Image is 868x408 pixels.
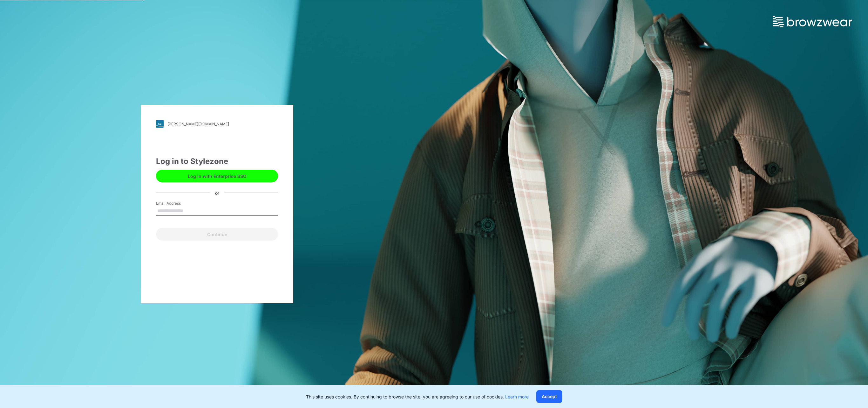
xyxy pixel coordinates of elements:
a: [PERSON_NAME][DOMAIN_NAME] [156,120,278,128]
label: Email Address [156,200,200,206]
p: This site uses cookies. By continuing to browse the site, you are agreeing to our use of cookies. [306,393,529,400]
div: Log in to Stylezone [156,156,278,167]
img: browzwear-logo.e42bd6dac1945053ebaf764b6aa21510.svg [773,16,852,27]
button: Accept [536,390,562,403]
img: stylezone-logo.562084cfcfab977791bfbf7441f1a819.svg [156,120,164,128]
a: Learn more [505,394,529,399]
button: Log in with Enterprise SSO [156,170,278,182]
div: or [210,189,224,196]
div: [PERSON_NAME][DOMAIN_NAME] [167,122,229,126]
